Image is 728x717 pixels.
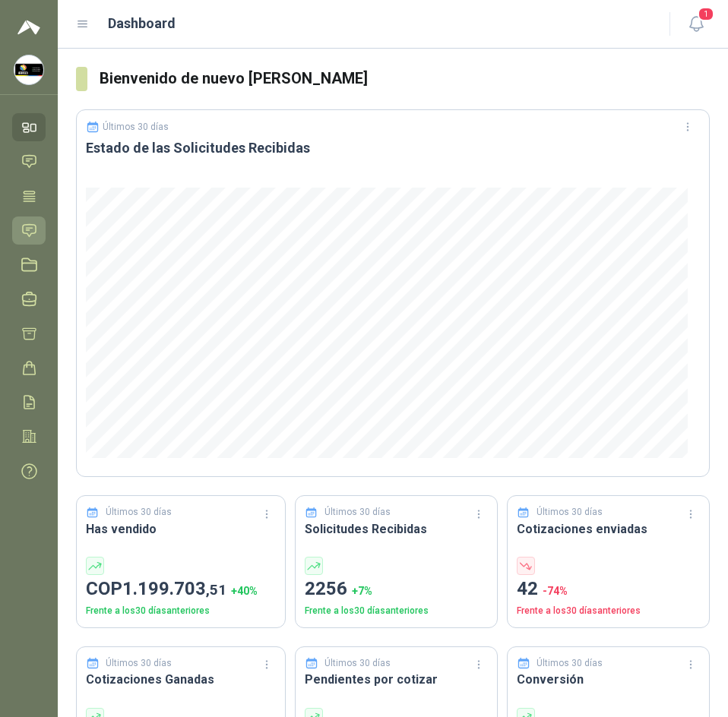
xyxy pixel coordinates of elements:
[14,55,43,84] img: Company Logo
[324,656,391,671] p: Últimos 30 días
[106,505,172,520] p: Últimos 30 días
[100,67,710,90] h3: Bienvenido de nuevo [PERSON_NAME]
[122,578,226,599] span: 1.199.703
[517,575,700,604] p: 42
[106,656,172,671] p: Últimos 30 días
[537,505,603,520] p: Últimos 30 días
[86,139,700,157] h3: Estado de las Solicitudes Recibidas
[86,520,276,539] h3: Has vendido
[517,520,700,539] h3: Cotizaciones enviadas
[324,505,391,520] p: Últimos 30 días
[352,585,372,597] span: + 7 %
[108,13,176,34] h1: Dashboard
[698,7,714,21] span: 1
[305,575,488,604] p: 2256
[537,656,603,671] p: Últimos 30 días
[231,585,258,597] span: + 40 %
[86,575,276,604] p: COP
[305,520,488,539] h3: Solicitudes Recibidas
[305,604,488,618] p: Frente a los 30 días anteriores
[543,585,568,597] span: -74 %
[86,670,276,689] h3: Cotizaciones Ganadas
[517,604,700,618] p: Frente a los 30 días anteriores
[86,604,276,618] p: Frente a los 30 días anteriores
[517,670,700,689] h3: Conversión
[17,18,40,36] img: Logo peakr
[682,11,710,38] button: 1
[103,122,169,132] p: Últimos 30 días
[305,670,488,689] h3: Pendientes por cotizar
[206,581,226,599] span: ,51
